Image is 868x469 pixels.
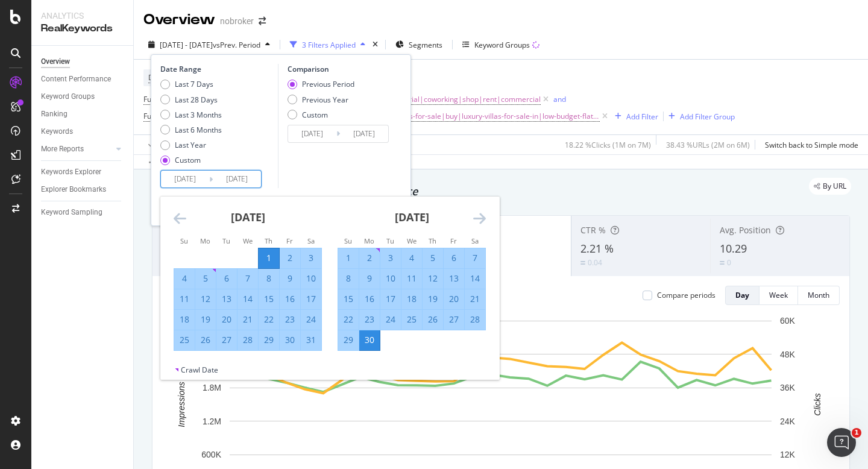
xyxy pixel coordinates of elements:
[280,309,301,330] td: Selected. Friday, August 23, 2024
[465,309,486,330] td: Selected. Saturday, September 28, 2024
[180,236,188,245] small: Su
[301,293,321,305] div: 17
[338,272,359,285] div: 8
[280,248,301,268] td: Selected. Friday, August 2, 2024
[338,313,359,326] div: 22
[195,330,216,350] td: Selected. Monday, August 26, 2024
[175,95,218,105] div: Last 28 Days
[195,268,216,289] td: Selected. Monday, August 5, 2024
[259,289,280,309] td: Selected. Thursday, August 15, 2024
[444,289,465,309] td: Selected. Friday, September 20, 2024
[364,236,374,245] small: Mo
[401,313,422,326] div: 25
[344,236,352,245] small: Su
[423,272,443,285] div: 12
[580,241,614,256] span: 2.21 %
[664,109,735,124] button: Add Filter Group
[302,40,356,50] div: 3 Filters Applied
[301,330,322,350] td: Selected. Saturday, August 31, 2024
[565,140,651,150] div: 18.22 % Clicks ( 1M on 7M )
[201,450,221,459] text: 600K
[580,261,585,265] img: Equal
[423,293,443,305] div: 19
[301,309,322,330] td: Selected. Saturday, August 24, 2024
[259,330,280,350] td: Selected. Thursday, August 29, 2024
[160,140,222,150] div: Last Year
[237,334,258,346] div: 28
[174,272,195,285] div: 4
[553,93,566,105] button: and
[359,334,380,346] div: 30
[41,206,102,219] div: Keyword Sampling
[458,35,544,54] button: Keyword Groups
[359,252,380,264] div: 2
[588,257,602,268] div: 0.04
[666,140,750,150] div: 38.43 % URLs ( 2M on 6M )
[301,289,322,309] td: Selected. Saturday, August 17, 2024
[237,330,259,350] td: Selected. Wednesday, August 28, 2024
[143,135,178,154] button: Apply
[237,268,259,289] td: Selected. Wednesday, August 7, 2024
[626,112,658,122] div: Add Filter
[41,206,125,219] a: Keyword Sampling
[380,248,401,268] td: Selected. Tuesday, September 3, 2024
[338,293,359,305] div: 15
[401,309,423,330] td: Selected. Wednesday, September 25, 2024
[195,293,216,305] div: 12
[338,334,359,346] div: 29
[41,143,113,156] a: More Reports
[465,268,486,289] td: Selected. Saturday, September 14, 2024
[259,268,280,289] td: Selected. Thursday, August 8, 2024
[259,313,279,326] div: 22
[338,248,359,268] td: Selected. Sunday, September 1, 2024
[243,236,253,245] small: We
[213,40,260,50] span: vs Prev. Period
[380,309,401,330] td: Selected. Tuesday, September 24, 2024
[203,417,221,426] text: 1.2M
[780,417,796,426] text: 24K
[160,79,222,89] div: Last 7 Days
[423,268,444,289] td: Selected. Thursday, September 12, 2024
[759,286,798,305] button: Week
[195,309,216,330] td: Selected. Monday, August 19, 2024
[175,125,222,135] div: Last 6 Months
[465,252,485,264] div: 7
[380,293,401,305] div: 17
[143,94,170,104] span: Full URL
[41,125,125,138] a: Keywords
[359,248,380,268] td: Selected. Monday, September 2, 2024
[259,309,280,330] td: Selected. Thursday, August 22, 2024
[285,35,370,54] button: 3 Filters Applied
[286,236,293,245] small: Fr
[725,286,759,305] button: Day
[338,268,359,289] td: Selected. Sunday, September 8, 2024
[302,79,354,89] div: Previous Period
[338,252,359,264] div: 1
[216,268,237,289] td: Selected. Tuesday, August 6, 2024
[610,109,658,124] button: Add Filter
[780,316,796,326] text: 60K
[259,17,266,25] div: arrow-right-arrow-left
[160,197,499,365] div: Calendar
[143,10,215,30] div: Overview
[181,365,218,375] div: Crawl Date
[465,293,485,305] div: 21
[237,272,258,285] div: 7
[288,79,354,89] div: Previous Period
[423,252,443,264] div: 5
[280,293,300,305] div: 16
[174,313,195,326] div: 18
[175,79,213,89] div: Last 7 Days
[222,236,230,245] small: Tu
[41,10,124,22] div: Analytics
[174,211,186,226] div: Move backward to switch to the previous month.
[307,236,315,245] small: Sa
[259,248,280,268] td: Selected as start date. Thursday, August 1, 2024
[41,108,68,121] div: Ranking
[174,309,195,330] td: Selected. Sunday, August 18, 2024
[401,248,423,268] td: Selected. Wednesday, September 4, 2024
[41,108,125,121] a: Ranking
[160,40,213,50] span: [DATE] - [DATE]
[216,309,237,330] td: Selected. Tuesday, August 20, 2024
[41,166,101,178] div: Keywords Explorer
